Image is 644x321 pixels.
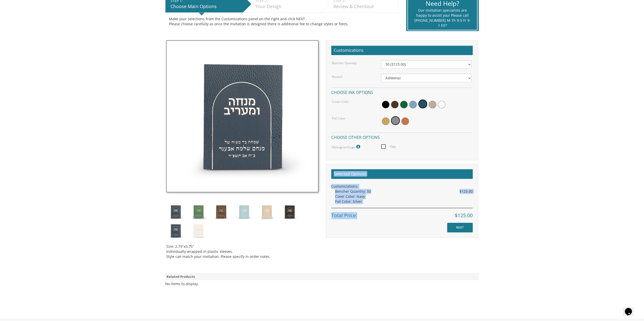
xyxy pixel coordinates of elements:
[455,212,473,219] span: $125.00
[189,221,208,240] img: Style3.1.jpg
[335,194,473,199] div: Cover Color: Navy
[166,221,185,240] img: Style3.7.jpg
[166,40,318,192] img: Style3.7.jpg
[333,3,396,10] div: Review & Checkout
[331,132,473,141] h4: Choose other options
[332,61,357,65] label: Bencher Quantity
[169,16,394,27] div: Make your selections from the Customizations panel on the right and click NEXT Please choose care...
[171,3,240,10] div: Choose Main Options
[165,273,479,280] div: Related Products
[447,223,473,232] input: NEXT
[280,202,299,221] img: Style3.6.jpg
[189,202,208,221] img: Style3.2.jpg
[235,202,254,221] img: Style3.4.jpg
[256,3,318,10] div: Your Design
[381,143,396,150] span: Yes
[166,202,185,221] img: Style3.7.jpg
[335,189,473,194] div: Bencher Quantity: 50
[332,116,345,120] label: Foil Color
[257,202,276,221] img: Style3.5.jpg
[331,208,473,219] div: Total Price:
[165,281,199,286] div: No items to display.
[332,75,343,79] label: Nusach
[623,301,639,316] iframe: chat widget
[332,100,349,104] label: Cover Color
[414,8,471,28] div: Our invitation specialists are happy to assist you! Please call [PHONE_NUMBER] M-Th 9-5 Fr 9-1 EST
[460,189,473,194] span: $125.00
[166,240,318,259] div: Size: 2.75"x3.75" Individually wrapped in plastic sleeves. Style can match your invitation. Pleas...
[332,143,361,150] label: Monogram/Logo
[331,169,473,179] h2: Selected Options
[331,87,473,96] h4: Choose ink options
[212,202,231,221] img: Style3.3.jpg
[331,184,473,189] div: Customizations:
[335,199,473,204] div: Foil Color: Silver
[331,46,473,55] h2: Customizations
